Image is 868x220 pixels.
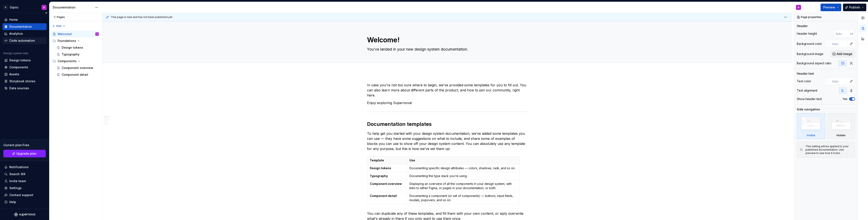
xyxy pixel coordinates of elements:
div: Code automation [9,38,35,43]
div: Hidden [836,134,846,137]
div: Help [9,200,16,204]
div: Welcome! [58,32,72,36]
a: Components [3,64,47,71]
div: Search ⌘K [9,172,25,176]
p: Documenting specific design attributes — colors, shadows, radii, and so on. [409,166,517,170]
div: Show header text [797,97,822,101]
button: Add [51,23,67,29]
svg: Supernova Logo [14,212,35,217]
a: Design tokens [55,44,100,51]
span: Add [56,24,61,28]
button: Upgrade plan [3,150,46,157]
input: Auto [830,40,848,48]
p: Use [409,158,517,162]
button: Collapse sidebar [43,10,49,16]
button: Add image [830,50,855,58]
p: To help get you started with your design system documentation, we’ve added some templates you can... [367,131,527,151]
div: Foundations [51,37,100,44]
div: Text color [797,79,811,83]
div: Side navigation [797,107,820,111]
div: Analytics [9,32,23,36]
span: This page is new and has not been published yet. [111,15,173,19]
input: Auto [834,30,850,37]
div: Background color [797,42,822,46]
textarea: Welcome! [366,35,526,45]
p: In case you're not too sure where to begin, we've provided some templates for you to fill out. Yo... [367,82,527,98]
h2: Documentation templates [367,121,527,128]
div: Header [797,24,808,28]
div: Notifications [9,165,29,169]
div: Typography [62,52,79,56]
a: Storybook stories [3,78,47,85]
p: px [850,32,853,35]
strong: Component detail [370,194,397,198]
input: Auto [830,77,848,85]
span: Add image [837,52,852,56]
div: Components [51,58,100,65]
div: Contact support [9,193,33,197]
strong: Component overview [370,182,402,186]
button: GGipricN [1,3,48,12]
div: Component detail [62,73,88,77]
button: Search ⌘K [3,171,47,177]
div: Design tokens [9,58,31,62]
div: Documentation [9,25,32,29]
div: Page tree [51,31,100,78]
div: Invite team [9,179,26,183]
div: N [798,6,799,9]
div: Design system data [3,52,28,55]
div: Background aspect ratio [797,61,831,65]
div: Design tokens [62,45,83,50]
a: Component overview [55,65,100,71]
strong: Typography [370,174,388,178]
div: Settings [9,186,22,190]
div: N [43,6,45,9]
div: This setting will be applied to your published documentation. Use preview to see how it looks. [805,145,852,155]
div: Data sources [9,86,29,90]
div: Storybook stories [9,79,35,83]
div: Hidden [827,113,855,139]
div: Foundations [58,39,76,43]
strong: Design tokens [370,166,391,170]
div: Pages [51,15,65,19]
button: Preview [821,4,841,11]
div: N [97,32,97,36]
div: Assets [9,72,19,76]
div: Header height [797,32,817,36]
div: G [3,5,8,10]
a: Component detail [55,71,100,78]
a: Welcome!N [51,31,100,37]
div: Gipric [10,5,18,10]
p: Documenting a component (or set of components) — buttons, input fields, modals, popovers, and so on. [409,194,517,202]
a: Code automation [3,37,47,44]
a: Typography [55,51,100,58]
a: Data sources [3,85,47,92]
div: Text alignment [797,88,817,93]
textarea: You’ve landed in your new design system documentation. [366,46,526,53]
button: Notifications [3,164,47,170]
div: Background image [797,52,823,56]
p: Documenting the type stack you’re using. [409,174,517,178]
a: Analytics [3,30,47,37]
div: Current plan : Free [3,143,46,147]
a: Home [3,16,47,23]
p: Template [370,158,404,162]
p: Displaying an overview of all the components in your design system, with links to either Figma, o... [409,182,517,190]
div: Components [9,65,28,69]
a: Assets [3,71,47,78]
a: Settings [3,185,47,191]
button: Help [3,199,47,205]
button: Publish [843,4,866,11]
div: Visible [807,134,815,137]
div: Header text [797,71,814,76]
span: Publish [849,5,860,10]
span: Upgrade plan [16,151,36,156]
div: Visible [797,113,825,139]
div: Component overview [62,66,93,70]
label: Yes [843,97,847,101]
button: Contact support [3,192,47,198]
p: Enjoy exploring Supernova! [367,100,527,105]
div: Components [58,59,77,63]
a: Design tokens [3,57,47,64]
